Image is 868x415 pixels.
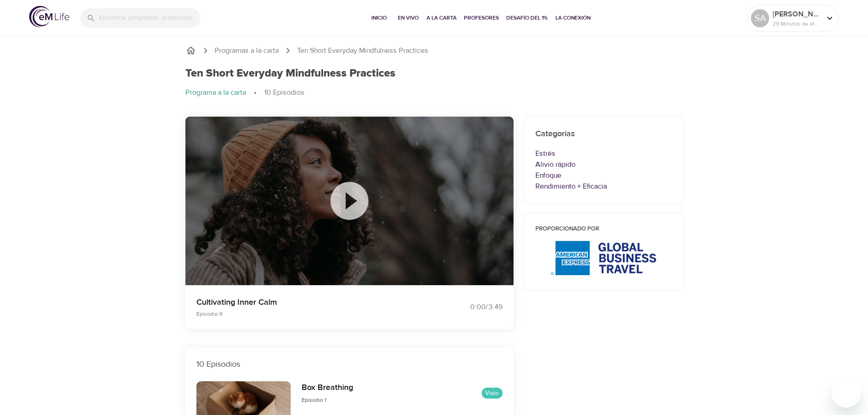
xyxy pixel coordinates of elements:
[302,381,353,395] h6: Box Breathing
[535,170,672,181] p: Enfoque
[196,358,503,370] p: 10 Episodios
[773,20,821,28] p: 29 Minutos de atención
[426,13,457,23] span: A la carta
[185,87,683,98] nav: breadcrumb
[773,9,821,20] p: [PERSON_NAME]
[832,379,861,408] iframe: Botón para iniciar la ventana de mensajería
[196,296,423,308] p: Cultivating Inner Calm
[196,310,423,318] p: Episodio 9
[302,396,326,404] span: Episodio 1
[535,148,672,159] p: Estrés
[29,6,69,27] img: logo
[482,389,503,398] span: Visto
[397,13,419,23] span: En vivo
[506,13,548,23] span: Desafío del 1%
[264,87,304,98] p: 10 Episodios
[464,13,499,23] span: Profesores
[535,159,672,170] p: Alivio rápido
[751,9,769,27] div: SA
[368,13,390,23] span: Inicio
[535,225,672,234] h6: Proporcionado por
[185,87,246,98] p: Programa a la carta
[297,46,428,56] p: Ten Short Everyday Mindfulness Practices
[99,8,200,28] input: Encontrar programas, profesores, etc...
[551,241,656,275] img: AmEx%20GBT%20logo.png
[185,67,395,80] h1: Ten Short Everyday Mindfulness Practices
[535,181,672,192] p: Rendimiento + Eficacia
[215,46,279,56] a: Programas a la carta
[555,13,591,23] span: La Conexión
[535,128,672,141] h6: Categorías
[434,302,503,313] div: 0:00 / 3:49
[185,45,683,56] nav: breadcrumb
